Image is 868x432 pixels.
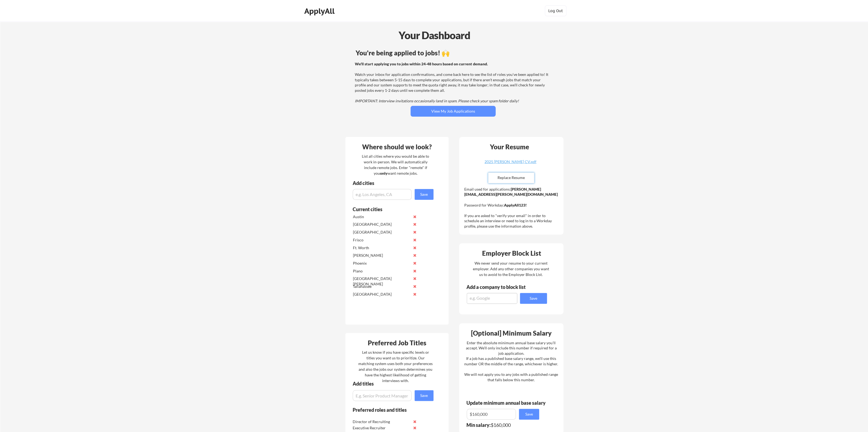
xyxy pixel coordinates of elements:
div: Phoenix [353,261,410,266]
div: Ft. Worth [353,245,410,251]
button: Save [415,390,433,401]
strong: only [380,171,388,175]
div: ApplyAll [304,6,336,16]
div: Executive Recruiter [353,425,410,431]
div: Your Resume [483,144,536,150]
div: [GEOGRAPHIC_DATA] [353,292,410,297]
button: Save [520,293,547,304]
div: Update minimum annual base salary [466,400,547,405]
div: Enter the absolute minimum annual base salary you'll accept. We'll only include this number if re... [464,340,558,383]
div: Employer Block List [461,250,562,256]
div: Preferred roles and titles [353,407,426,412]
div: [Optional] Minimum Salary [461,330,562,336]
div: Austin [353,214,410,220]
div: $160,000 [466,423,543,427]
div: List all cities where you would be able to work in-person. We will automatically include remote j... [358,153,433,176]
div: Current cities [353,207,428,212]
div: [GEOGRAPHIC_DATA] [353,222,410,227]
button: Save [519,409,539,420]
div: Director of Recruiting [353,419,410,424]
input: E.g. Senior Product Manager [353,390,412,401]
div: Your Dashboard [1,28,868,43]
div: [PERSON_NAME] [353,253,410,258]
div: Frisco [353,237,410,243]
div: Tallahassee [353,284,410,289]
strong: We'll start applying you to jobs within 24-48 hours based on current demand. [355,62,488,66]
div: Email used for applications: Password for Workday: If you are asked to "verify your email" in ord... [464,187,560,229]
div: Add cities [353,181,435,185]
strong: Min salary: [466,422,491,428]
div: Add a company to block list [466,285,534,289]
div: Let us know if you have specific levels or titles you want us to prioritize. Our matching system ... [358,349,433,383]
div: Where should we look? [347,144,447,150]
button: Save [415,189,433,200]
input: e.g. Los Angeles, CA [353,189,412,200]
div: 2025 [PERSON_NAME] CV.pdf [478,160,543,164]
div: Add titles [353,381,429,386]
div: Plano [353,268,410,274]
button: View My Job Applications [410,106,496,117]
div: [GEOGRAPHIC_DATA][PERSON_NAME] [353,276,410,286]
div: [GEOGRAPHIC_DATA] [353,230,410,235]
em: IMPORTANT: Interview invitations occasionally land in spam. Please check your spam folder daily! [355,99,519,103]
strong: ApplyAll123! [504,203,527,207]
input: E.g. $100,000 [467,409,516,420]
div: Preferred Job Titles [347,340,447,346]
div: You're being applied to jobs! 🙌 [356,50,550,56]
strong: [PERSON_NAME][EMAIL_ADDRESS][PERSON_NAME][DOMAIN_NAME] [464,187,558,197]
div: Watch your inbox for application confirmations, and come back here to see the list of roles you'v... [355,61,550,104]
div: We never send your resume to your current employer. Add any other companies you want us to avoid ... [472,260,549,277]
a: 2025 [PERSON_NAME] CV.pdf [478,160,543,168]
button: Log Out [545,5,566,16]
